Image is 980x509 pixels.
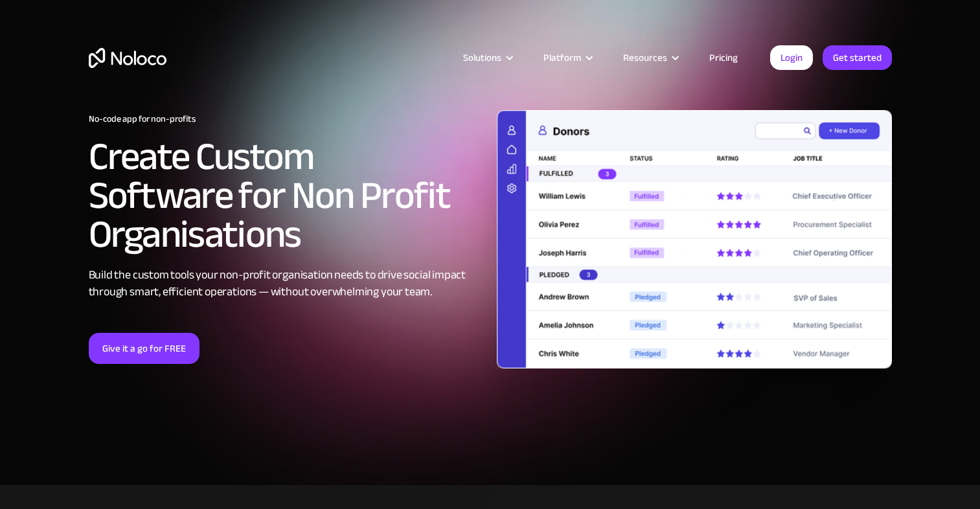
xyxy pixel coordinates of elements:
a: home [89,48,166,68]
div: Solutions [447,49,527,66]
div: Resources [623,49,667,66]
div: Build the custom tools your non-profit organisation needs to drive social impact through smart, e... [89,267,484,300]
div: Platform [527,49,607,66]
a: Give it a go for FREE [89,333,199,364]
div: Solutions [463,49,501,66]
h2: Create Custom Software for Non Profit Organisations [89,137,484,254]
div: Resources [607,49,693,66]
div: Platform [543,49,581,66]
a: Pricing [693,49,754,66]
a: Login [770,45,813,70]
a: Get started [823,45,892,70]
